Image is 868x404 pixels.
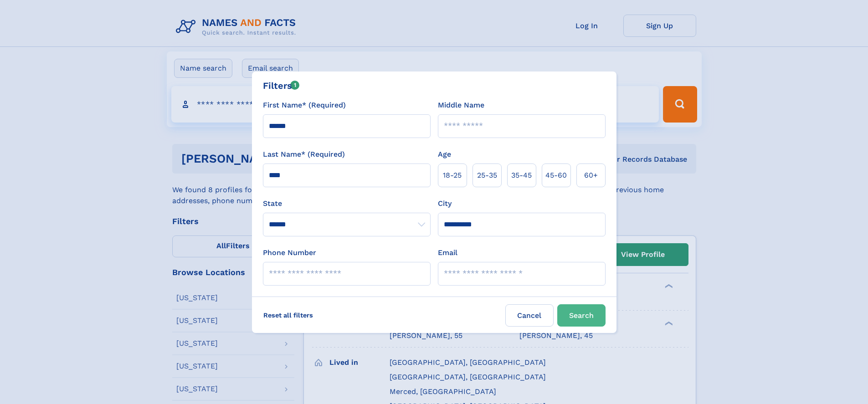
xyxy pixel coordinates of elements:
[477,170,497,181] span: 25‑35
[263,198,431,209] label: State
[263,247,316,258] label: Phone Number
[505,304,554,327] label: Cancel
[257,304,319,326] label: Reset all filters
[438,198,452,209] label: City
[263,79,300,92] div: Filters
[438,100,484,111] label: Middle Name
[438,247,457,258] label: Email
[557,304,606,327] button: Search
[584,170,598,181] span: 60+
[545,170,567,181] span: 45‑60
[438,149,451,160] label: Age
[511,170,532,181] span: 35‑45
[263,100,346,111] label: First Name* (Required)
[263,149,345,160] label: Last Name* (Required)
[443,170,462,181] span: 18‑25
